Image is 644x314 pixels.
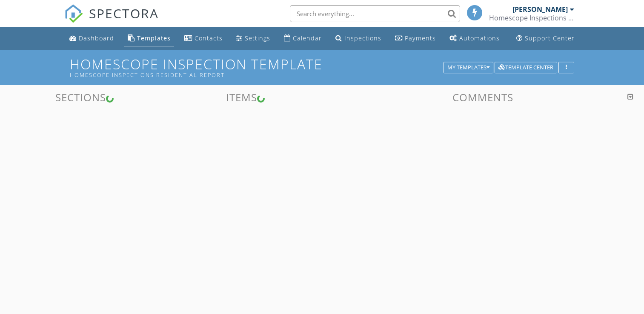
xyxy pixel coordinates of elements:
a: Dashboard [66,31,117,46]
h3: Items [161,91,322,103]
h1: Homescope Inspection Template [70,57,574,78]
div: Homescope Inspections Inc. [489,14,574,22]
div: Support Center [525,34,575,42]
span: SPECTORA [89,4,159,22]
div: Dashboard [79,34,114,42]
a: Settings [233,31,274,46]
img: The Best Home Inspection Software - Spectora [64,4,83,23]
a: Support Center [513,31,578,46]
div: [PERSON_NAME] [512,5,568,14]
a: Inspections [332,31,385,46]
div: Calendar [293,34,322,42]
h3: Comments [327,91,639,103]
div: Inspections [344,34,381,42]
a: Templates [124,31,174,46]
button: Template Center [495,62,557,74]
a: Contacts [181,31,226,46]
a: Calendar [280,31,325,46]
button: My Templates [444,62,493,74]
div: My Templates [447,65,489,71]
a: SPECTORA [64,11,159,29]
a: Automations (Basic) [446,31,503,46]
div: Template Center [498,65,553,71]
a: Payments [392,31,439,46]
div: Payments [405,34,436,42]
div: Contacts [195,34,223,42]
div: Automations [459,34,500,42]
div: Settings [245,34,270,42]
input: Search everything... [290,5,460,22]
div: Homescope Inspections Residential Report [70,71,447,78]
div: Templates [137,34,171,42]
a: Template Center [495,63,557,71]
